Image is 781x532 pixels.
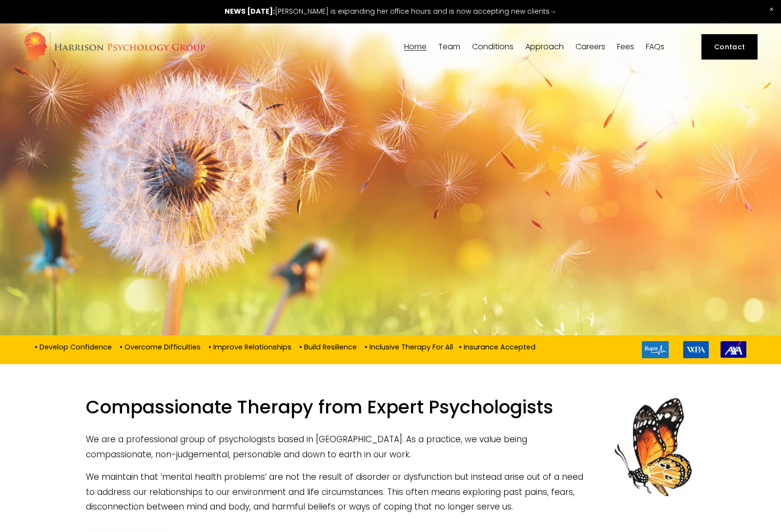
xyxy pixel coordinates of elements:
[35,341,535,352] p: • Develop Confidence • Overcome Difficulties • Improve Relationships • Build Resilience • Inclusi...
[23,31,206,63] img: Harrison Psychology Group
[646,42,664,52] a: FAQs
[617,42,634,52] a: Fees
[438,42,460,52] a: folder dropdown
[525,43,564,51] span: Approach
[86,396,695,424] h1: Compassionate Therapy from Expert Psychologists
[525,42,564,52] a: folder dropdown
[438,43,460,51] span: Team
[86,470,695,514] p: We maintain that ‘mental health problems’ are not the result of disorder or dysfunction but inste...
[575,42,605,52] a: Careers
[404,42,427,52] a: Home
[472,42,514,52] a: folder dropdown
[701,34,758,60] a: Contact
[472,43,514,51] span: Conditions
[86,432,695,462] p: We are a professional group of psychologists based in [GEOGRAPHIC_DATA]. As a practice, we value ...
